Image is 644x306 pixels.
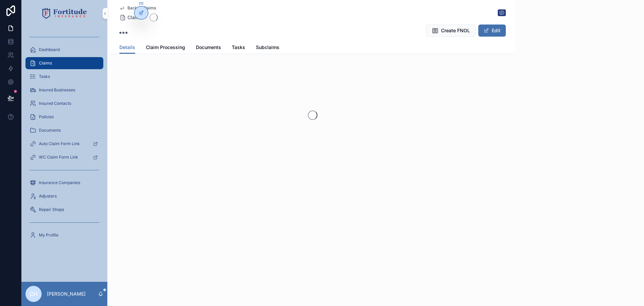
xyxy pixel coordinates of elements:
[119,44,135,51] span: Details
[39,87,75,93] span: Insured Businesses
[39,47,60,52] span: Dashboard
[39,128,61,133] span: Documents
[232,41,245,55] a: Tasks
[39,141,80,146] span: Auto Claim Form Link
[25,57,103,69] a: Claims
[25,229,103,241] a: My Profile
[25,124,103,136] a: Documents
[232,44,245,51] span: Tasks
[39,74,50,79] span: Tasks
[39,232,58,238] span: My Profile
[478,25,506,37] button: Edit
[25,151,103,163] a: WC Claim Form Link
[39,193,57,199] span: Adjusters
[426,25,476,37] button: Create FNOL
[196,44,221,51] span: Documents
[30,290,38,298] span: CH
[25,111,103,123] a: Policies
[42,8,87,19] img: App logo
[47,291,86,297] p: [PERSON_NAME]
[25,204,103,216] a: Repair Shops
[25,190,103,202] a: Adjusters
[119,5,156,11] a: Back to Claims
[25,97,103,110] a: Insured Contacts
[39,114,54,120] span: Policies
[256,44,279,51] span: Subclaims
[146,44,185,51] span: Claim Processing
[39,60,52,66] span: Claims
[127,5,156,11] span: Back to Claims
[25,84,103,96] a: Insured Businesses
[146,41,185,55] a: Claim Processing
[39,207,64,212] span: Repair Shops
[127,14,143,21] span: Claims
[196,41,221,55] a: Documents
[25,71,103,83] a: Tasks
[256,41,279,55] a: Subclaims
[25,177,103,189] a: Insurance Companies
[25,44,103,56] a: Dashboard
[119,41,135,54] a: Details
[25,138,103,150] a: Auto Claim Form Link
[21,27,107,250] div: scrollable content
[119,14,143,21] a: Claims
[441,27,470,34] span: Create FNOL
[39,155,78,160] span: WC Claim Form Link
[39,180,80,185] span: Insurance Companies
[39,101,71,106] span: Insured Contacts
